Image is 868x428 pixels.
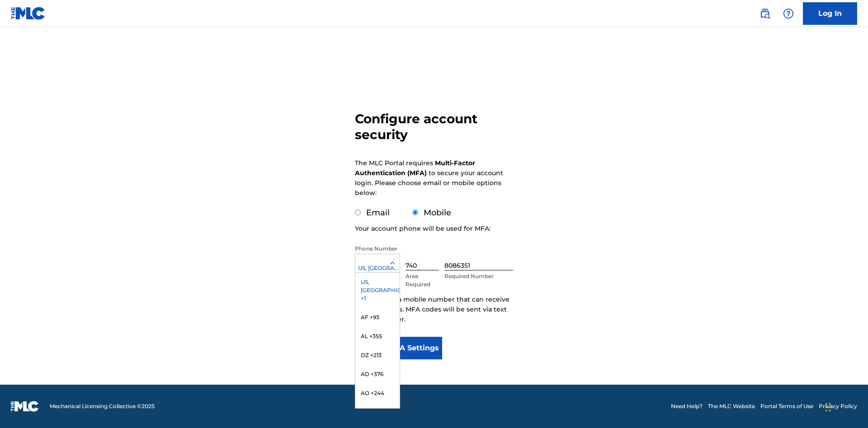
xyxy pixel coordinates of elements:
div: AO +244 [355,384,400,403]
p: Your account phone will be used for MFA: [355,223,491,233]
div: US, [GEOGRAPHIC_DATA] +1 [355,273,400,308]
div: US, [GEOGRAPHIC_DATA] +1 [355,264,400,272]
div: DZ +213 [355,346,400,365]
div: AF +93 [355,308,400,327]
p: Please enter a mobile number that can receive text messages. MFA codes will be sent via text to t... [355,294,513,324]
p: Required Number [444,272,513,280]
div: AD +376 [355,365,400,384]
p: The MLC Portal requires to secure your account login. Please choose email or mobile options below: [355,158,503,198]
iframe: Chat Widget [823,385,868,428]
a: The MLC Website [708,402,755,410]
img: search [759,8,770,19]
div: Help [779,5,797,23]
a: Privacy Policy [819,402,857,410]
p: Area Required [406,272,439,288]
label: Mobile [424,208,451,218]
div: AI +1264 [355,403,400,422]
a: Portal Terms of Use [760,402,813,410]
h3: Configure account security [355,111,513,143]
img: help [783,8,794,19]
a: Log In [803,2,857,25]
a: Public Search [756,5,774,23]
img: logo [11,401,39,412]
div: Drag [826,394,831,421]
a: Need Help? [671,402,703,410]
img: MLC Logo [11,7,46,20]
div: AL +355 [355,327,400,346]
span: Mechanical Licensing Collective © 2025 [50,402,155,410]
label: Email [366,208,390,218]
